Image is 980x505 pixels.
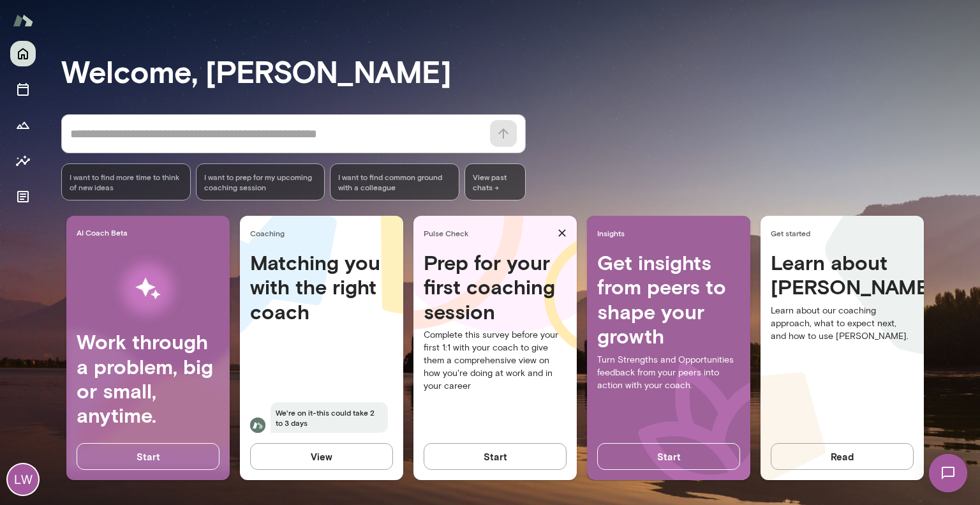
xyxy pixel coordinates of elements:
button: Sessions [10,77,36,102]
span: Get started [771,228,919,238]
span: I want to find more time to think of new ideas [70,172,182,192]
button: Home [10,41,36,66]
img: AI Workflows [91,248,205,329]
button: Growth Plan [10,112,36,138]
img: Mento [13,8,33,33]
button: Documents [10,184,36,209]
h4: Matching you with the right coach [250,250,393,324]
div: I want to find common ground with a colleague [330,163,459,200]
div: I want to prep for my upcoming coaching session [196,163,325,200]
button: Read [771,443,914,470]
p: Complete this survey before your first 1:1 with your coach to give them a comprehensive view on h... [424,329,567,393]
span: Pulse Check [424,228,553,238]
h4: Prep for your first coaching session [424,250,567,324]
span: I want to find common ground with a colleague [338,172,451,192]
div: LW [8,464,38,495]
h4: Learn about [PERSON_NAME] [771,250,914,299]
button: Start [424,443,567,470]
span: AI Coach Beta [77,227,225,237]
p: Turn Strengths and Opportunities feedback from your peers into action with your coach. [597,354,740,392]
button: Start [77,443,219,470]
p: Learn about our coaching approach, what to expect next, and how to use [PERSON_NAME]. [771,305,914,343]
span: We're on it-this could take 2 to 3 days [271,402,388,433]
h4: Get insights from peers to shape your growth [597,250,740,349]
span: Insights [597,228,745,238]
button: View [250,443,393,470]
h3: Welcome, [PERSON_NAME] [61,53,980,89]
span: View past chats -> [464,163,526,200]
h4: Work through a problem, big or small, anytime. [77,329,219,428]
span: Coaching [250,228,398,238]
button: Insights [10,148,36,174]
div: I want to find more time to think of new ideas [61,163,191,200]
span: I want to prep for my upcoming coaching session [204,172,317,192]
button: Start [597,443,740,470]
